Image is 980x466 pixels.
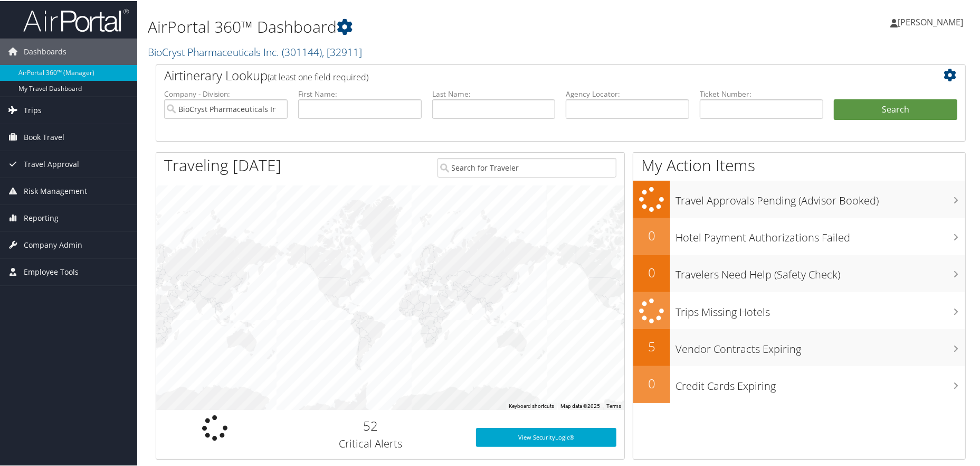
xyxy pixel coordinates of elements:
h3: Trips Missing Hotels [675,299,965,319]
h1: My Action Items [633,153,965,175]
h1: Traveling [DATE] [164,153,281,175]
label: First Name: [298,88,422,98]
h2: 5 [633,337,670,355]
a: 0Travelers Need Help (Safety Check) [633,254,965,291]
img: airportal-logo.png [23,7,129,32]
label: Ticket Number: [700,88,823,98]
span: [PERSON_NAME] [898,15,963,27]
h3: Hotel Payment Authorizations Failed [675,224,965,244]
a: Open this area in Google Maps (opens a new window) [159,395,194,409]
span: (at least one field required) [268,70,368,82]
a: 0Credit Cards Expiring [633,365,965,402]
a: BioCryst Pharmaceuticals Inc. [148,44,362,58]
span: ( 301144 ) [282,44,322,58]
input: Search for Traveler [437,157,617,176]
h2: 52 [281,416,461,434]
label: Company - Division: [164,88,288,98]
span: Book Travel [24,123,64,150]
label: Agency Locator: [566,88,689,98]
span: Dashboards [24,38,66,64]
h2: 0 [633,374,670,392]
a: Trips Missing Hotels [633,291,965,329]
span: Employee Tools [24,258,79,284]
a: Travel Approvals Pending (Advisor Booked) [633,180,965,217]
h2: 0 [633,226,670,244]
span: Map data ©2025 [560,402,600,408]
a: Terms [606,402,621,408]
span: Risk Management [24,177,87,203]
h3: Credit Cards Expiring [675,372,965,393]
h2: Airtinerary Lookup [164,66,890,83]
span: Travel Approval [24,150,79,176]
label: Last Name: [432,88,556,98]
button: Keyboard shortcuts [509,402,554,409]
a: 0Hotel Payment Authorizations Failed [633,217,965,254]
h1: AirPortal 360™ Dashboard [148,15,698,37]
h3: Travel Approvals Pending (Advisor Booked) [675,187,965,207]
img: Google [159,395,194,409]
span: Reporting [24,204,59,230]
span: , [ 32911 ] [322,44,362,58]
h3: Critical Alerts [281,435,461,450]
h2: 0 [633,263,670,281]
button: Search [834,98,957,119]
a: View SecurityLogic® [476,427,616,446]
h3: Travelers Need Help (Safety Check) [675,261,965,281]
span: Trips [24,96,42,123]
a: 5Vendor Contracts Expiring [633,328,965,365]
a: [PERSON_NAME] [890,5,974,37]
h3: Vendor Contracts Expiring [675,335,965,356]
span: Company Admin [24,231,82,257]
